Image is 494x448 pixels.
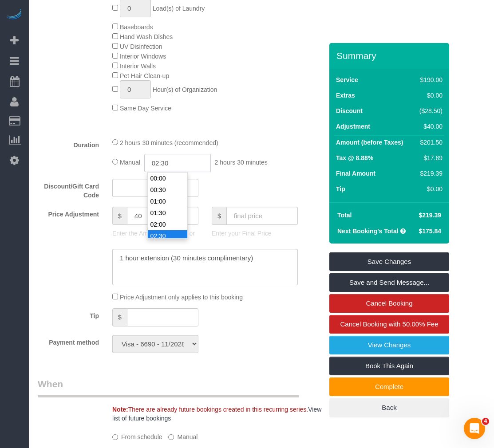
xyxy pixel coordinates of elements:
[148,230,187,242] li: 02:30
[120,24,153,31] span: Baseboards
[148,207,187,219] li: 01:30
[38,377,299,397] legend: When
[329,315,449,334] a: Cancel Booking with 50.00% Fee
[416,75,443,84] div: $190.00
[416,153,443,162] div: $17.89
[416,185,443,193] div: $0.00
[112,308,127,326] span: $
[148,219,187,230] li: 02:00
[120,33,173,40] span: Hand Wash Dishes
[120,294,243,301] span: Price Adjustment only applies to this booking
[112,434,118,440] input: From schedule
[168,429,198,441] label: Manual
[416,138,443,147] div: $201.50
[337,228,399,235] strong: Next Booking's Total
[329,336,449,354] a: View Changes
[329,252,449,271] a: Save Changes
[336,75,358,84] label: Service
[5,9,23,21] img: Automaid Logo
[31,138,106,149] label: Duration
[120,105,171,112] span: Same Day Service
[482,418,489,425] span: 4
[329,294,449,313] a: Cancel Booking
[31,308,106,320] label: Tip
[416,169,443,178] div: $219.39
[31,207,106,219] label: Price Adjustment
[340,320,439,328] span: Cancel Booking with 50.00% Fee
[215,159,268,166] span: 2 hours 30 minutes
[336,169,375,178] label: Final Amount
[212,229,298,238] p: Enter your Final Price
[329,273,449,292] a: Save and Send Message...
[120,159,140,166] span: Manual
[337,212,352,219] strong: Total
[416,122,443,131] div: $40.00
[31,179,106,200] label: Discount/Gift Card Code
[336,138,403,147] label: Amount (before Taxes)
[112,406,128,413] strong: Note:
[416,91,443,100] div: $0.00
[336,122,370,131] label: Adjustment
[31,335,106,347] label: Payment method
[148,173,187,184] li: 00:00
[464,418,485,439] iframe: Intercom live chat
[106,405,329,423] div: There are already future bookings created in this recurring series.
[419,212,441,219] span: $219.39
[336,153,373,162] label: Tax @ 8.88%
[416,106,443,115] div: ($28.50)
[419,228,441,235] span: $175.84
[112,229,198,238] p: Enter the Amount to Adjust, or
[120,139,218,146] span: 2 hours 30 minutes (recommended)
[120,43,162,50] span: UV Disinfection
[212,207,226,225] span: $
[153,5,205,12] span: Load(s) of Laundry
[153,86,217,93] span: Hour(s) of Organization
[226,207,298,225] input: final price
[336,106,363,115] label: Discount
[112,406,321,422] a: View list of future bookings
[336,185,345,193] label: Tip
[112,429,162,441] label: From schedule
[329,398,449,417] a: Back
[329,357,449,375] a: Book This Again
[120,63,156,70] span: Interior Walls
[168,434,174,440] input: Manual
[148,196,187,207] li: 01:00
[120,53,166,60] span: Interior Windows
[148,184,187,196] li: 00:30
[120,72,169,79] span: Pet Hair Clean-up
[336,51,445,61] h3: Summary
[112,207,127,225] span: $
[336,91,355,100] label: Extras
[329,377,449,396] a: Complete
